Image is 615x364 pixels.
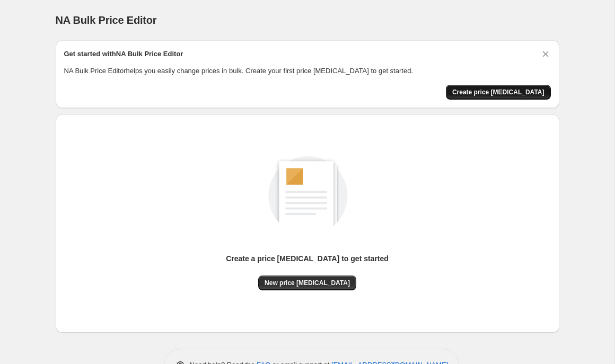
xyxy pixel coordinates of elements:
[265,279,350,287] span: New price [MEDICAL_DATA]
[452,88,544,96] span: Create price [MEDICAL_DATA]
[56,14,157,26] span: NA Bulk Price Editor
[258,276,356,290] button: New price [MEDICAL_DATA]
[446,85,551,100] button: Create price change job
[540,49,551,59] button: Dismiss card
[64,66,551,76] p: NA Bulk Price Editor helps you easily change prices in bulk. Create your first price [MEDICAL_DAT...
[64,49,183,59] h2: Get started with NA Bulk Price Editor
[226,253,389,264] p: Create a price [MEDICAL_DATA] to get started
